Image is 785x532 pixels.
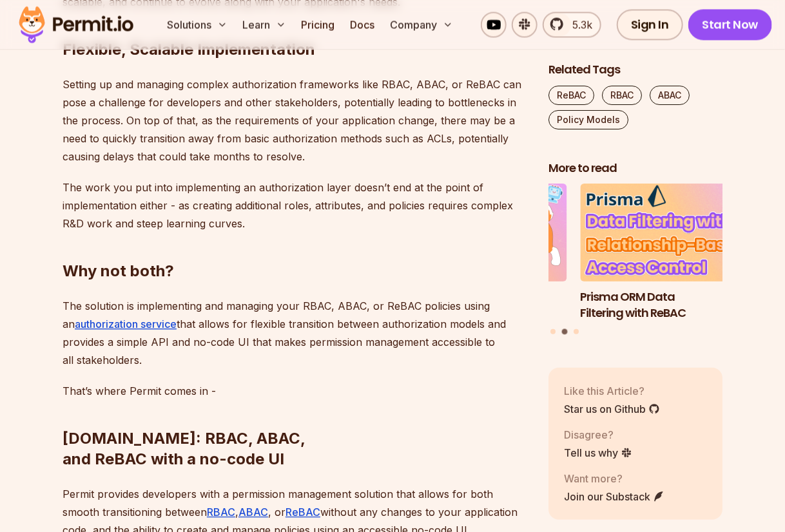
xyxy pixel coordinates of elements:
p: Like this Article? [564,383,660,399]
a: Join our Substack [564,489,664,504]
a: Prisma ORM Data Filtering with ReBACPrisma ORM Data Filtering with ReBAC [580,184,754,321]
a: Tell us why [564,445,632,461]
button: Company [385,12,458,37]
a: Sign In [617,9,683,40]
a: Start Now [688,9,773,40]
img: Prisma ORM Data Filtering with ReBAC [580,184,754,282]
a: ABAC [650,86,690,105]
h2: More to read [548,160,722,176]
a: Policy Models [548,110,628,129]
img: Permit logo [13,3,139,46]
p: Disagree? [564,427,632,442]
button: Go to slide 1 [550,330,556,335]
a: Docs [345,12,380,37]
span: 5.3k [565,17,592,32]
button: Go to slide 3 [574,330,579,335]
h2: Related Tags [548,62,722,78]
a: RBAC [602,86,642,105]
li: 2 of 3 [580,184,754,321]
a: Pricing [296,12,340,37]
button: Go to slide 2 [562,329,568,335]
li: 1 of 3 [392,184,567,321]
a: 5.3k [543,12,601,37]
p: That’s where Permit comes in - [63,382,528,400]
a: ReBAC [286,506,320,518]
a: authorization service [75,318,177,330]
h3: Why JWTs Can’t Handle AI Agent Access [392,289,567,321]
h2: Why not both? [63,209,528,281]
p: Setting up and managing complex authorization frameworks like RBAC, ABAC, or ReBAC can pose a cha... [63,75,528,166]
button: Solutions [162,12,233,37]
p: The work you put into implementing an authorization layer doesn’t end at the point of implementat... [63,178,528,233]
a: Star us on Github [564,401,660,417]
p: Want more? [564,471,664,486]
h2: [DOMAIN_NAME]: RBAC, ABAC, and ReBAC with a no-code UI [63,377,528,470]
a: RBAC [207,506,235,518]
a: ReBAC [548,86,594,105]
div: Posts [548,184,722,337]
p: The solution is implementing and managing your RBAC, ABAC, or ReBAC policies using an that allows... [63,297,528,369]
a: ABAC [238,506,268,518]
button: Learn [238,12,291,37]
h3: Prisma ORM Data Filtering with ReBAC [580,289,754,321]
